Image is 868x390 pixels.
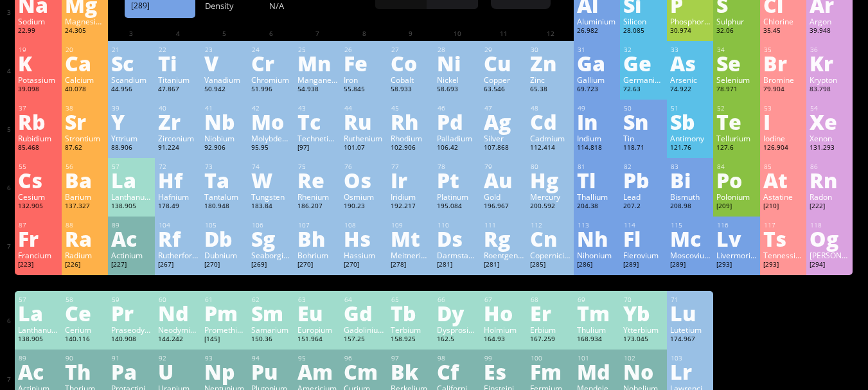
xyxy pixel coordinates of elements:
[577,143,617,154] div: 114.818
[18,191,58,202] div: Cesium
[578,221,617,229] div: 113
[810,163,849,171] div: 86
[251,143,291,154] div: 95.95
[18,133,58,143] div: Rubidium
[204,85,244,95] div: 50.942
[437,133,477,143] div: Palladium
[810,191,849,202] div: Radon
[18,143,58,154] div: 85.468
[810,133,849,143] div: Xenon
[437,228,477,249] div: Ds
[65,250,105,260] div: Radium
[484,133,524,143] div: Silver
[391,143,430,154] div: 102.906
[18,53,58,73] div: K
[623,228,663,249] div: Fl
[623,250,663,260] div: Flerovium
[65,75,105,85] div: Calcium
[763,16,803,26] div: Chlorine
[484,191,524,202] div: Gold
[531,221,570,229] div: 112
[18,26,58,37] div: 22.99
[484,163,524,171] div: 79
[484,250,524,260] div: Roentgenium
[298,104,337,112] div: 43
[251,133,291,143] div: Molybdenum
[158,191,198,202] div: Hafnium
[623,170,663,190] div: Pb
[297,170,337,190] div: Re
[438,104,477,112] div: 46
[159,221,198,229] div: 104
[810,104,849,112] div: 54
[438,163,477,171] div: 78
[204,191,244,202] div: Tantalum
[624,163,663,171] div: 82
[251,228,291,249] div: Sg
[810,53,849,73] div: Kr
[670,133,710,143] div: Antimony
[158,75,198,85] div: Titanium
[530,75,570,85] div: Zinc
[577,133,617,143] div: Indium
[66,221,105,229] div: 88
[344,111,384,132] div: Ru
[18,260,58,270] div: [223]
[717,163,756,171] div: 84
[344,53,384,73] div: Fe
[670,202,710,212] div: 208.98
[391,228,430,249] div: Mt
[344,143,384,154] div: 101.07
[531,104,570,112] div: 48
[65,16,105,26] div: Magnesium
[670,143,710,154] div: 121.76
[530,250,570,260] div: Copernicium
[624,104,663,112] div: 50
[298,46,337,54] div: 25
[65,191,105,202] div: Barium
[344,163,384,171] div: 76
[623,26,663,37] div: 28.085
[763,85,803,95] div: 79.904
[763,75,803,85] div: Bromine
[391,170,430,190] div: Ir
[111,191,151,202] div: Lanthanum
[577,250,617,260] div: Nihonium
[111,228,151,249] div: Ac
[19,163,58,171] div: 55
[810,170,849,190] div: Rn
[670,111,710,132] div: Sb
[763,26,803,37] div: 35.45
[297,250,337,260] div: Bohrium
[252,221,291,229] div: 106
[65,143,105,154] div: 87.62
[112,221,151,229] div: 89
[670,26,710,37] div: 30.974
[484,75,524,85] div: Copper
[530,202,570,212] div: 200.592
[484,111,524,132] div: Ag
[530,170,570,190] div: Hg
[671,104,710,112] div: 51
[65,202,105,212] div: 137.327
[810,16,849,26] div: Argon
[297,75,337,85] div: Manganese
[19,46,58,54] div: 19
[577,191,617,202] div: Thallium
[438,221,477,229] div: 110
[764,104,803,112] div: 53
[344,202,384,212] div: 190.23
[671,46,710,54] div: 33
[18,170,58,190] div: Cs
[298,163,337,171] div: 75
[252,104,291,112] div: 42
[623,133,663,143] div: Tin
[205,104,244,112] div: 41
[65,170,105,190] div: Ba
[297,133,337,143] div: Technetium
[18,16,58,26] div: Sodium
[810,202,849,212] div: [222]
[158,111,198,132] div: Zr
[251,75,291,85] div: Chromium
[670,191,710,202] div: Bismuth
